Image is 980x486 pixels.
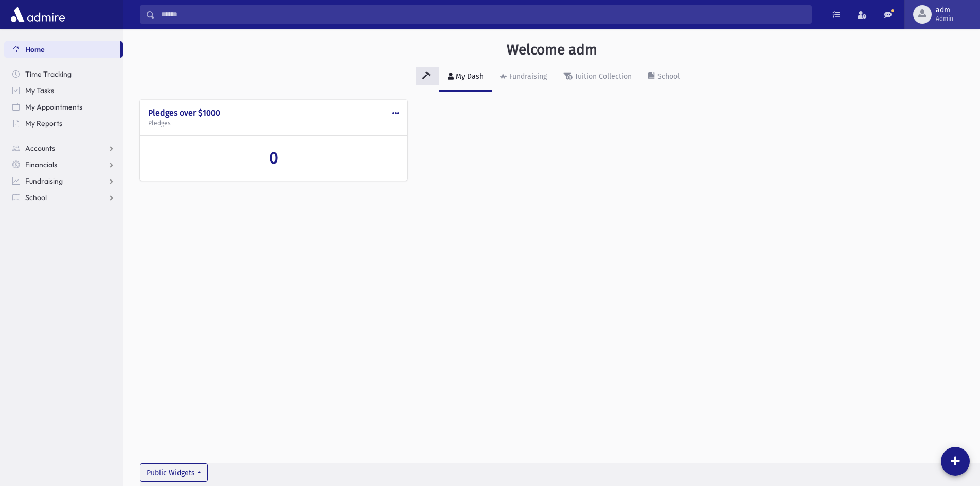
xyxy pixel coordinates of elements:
[4,140,123,156] a: Accounts
[25,69,72,79] span: Time Tracking
[4,99,123,115] a: My Appointments
[8,4,67,25] img: AdmirePro
[269,148,278,168] span: 0
[439,63,492,92] a: My Dash
[148,108,399,118] h4: Pledges over $1000
[140,463,208,482] button: Public Widgets
[155,5,811,24] input: Search
[492,63,555,92] a: Fundraising
[4,156,123,173] a: Financials
[4,189,123,206] a: School
[936,14,953,23] span: Admin
[25,86,54,95] span: My Tasks
[148,120,399,127] h5: Pledges
[655,72,680,81] div: School
[25,45,45,54] span: Home
[4,115,123,132] a: My Reports
[4,82,123,99] a: My Tasks
[640,63,688,92] a: School
[4,66,123,82] a: Time Tracking
[25,193,47,202] span: School
[25,119,62,128] span: My Reports
[454,72,484,81] div: My Dash
[4,41,120,58] a: Home
[507,72,547,81] div: Fundraising
[148,148,399,168] a: 0
[4,173,123,189] a: Fundraising
[507,41,597,59] h3: Welcome adm
[25,102,82,112] span: My Appointments
[555,63,640,92] a: Tuition Collection
[25,176,63,186] span: Fundraising
[573,72,632,81] div: Tuition Collection
[25,160,57,169] span: Financials
[25,143,55,153] span: Accounts
[936,6,953,14] span: adm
